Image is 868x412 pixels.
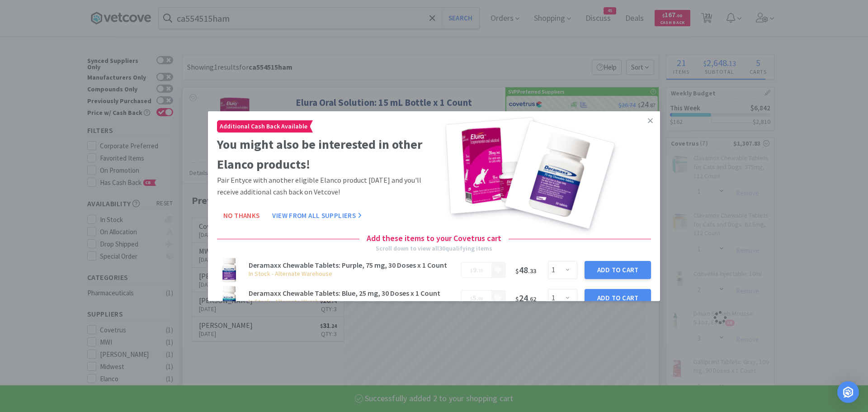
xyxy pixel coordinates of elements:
[249,269,455,279] h6: In Stock - Alternate Warehouse
[217,120,310,132] span: Additional Cash Back Available
[515,295,519,303] span: $
[249,297,455,307] h6: In Stock - Alternate Warehouse
[249,261,455,269] h3: Deramaxx Chewable Tablets: Purple, 75 mg, 30 Doses x 1 Count
[515,267,519,275] span: $
[470,265,483,274] span: .
[376,243,492,253] div: Scroll down to view all 30 qualifying items
[217,258,241,282] img: 77fa4bcb430041c29cb06d5d5080539a_196476.jpeg
[217,175,430,198] p: Pair Entyce with another eligible Elanco product [DATE] and you'll receive additional cash back o...
[217,207,266,225] button: No Thanks
[585,289,651,307] button: Add to Cart
[359,232,509,245] h4: Add these items to your Covetrus cart
[478,296,483,302] span: 00
[837,381,859,403] div: Open Intercom Messenger
[515,264,536,275] span: 48
[528,295,536,303] span: . 62
[249,289,455,297] h3: Deramaxx Chewable Tablets: Blue, 25 mg, 30 Doses x 1 Count
[585,261,651,279] button: Add to Cart
[217,134,430,175] h2: You might also be interested in other Elanco products!
[473,294,476,302] span: 5
[473,265,476,274] span: 9
[470,296,473,302] span: $
[266,207,368,225] button: View From All Suppliers
[515,292,536,303] span: 24
[478,268,483,274] span: 70
[470,294,483,302] span: .
[470,268,473,274] span: $
[528,267,536,275] span: . 33
[217,286,241,310] img: 42eac7e6b68649eea33e2076fa326056_196558.jpeg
